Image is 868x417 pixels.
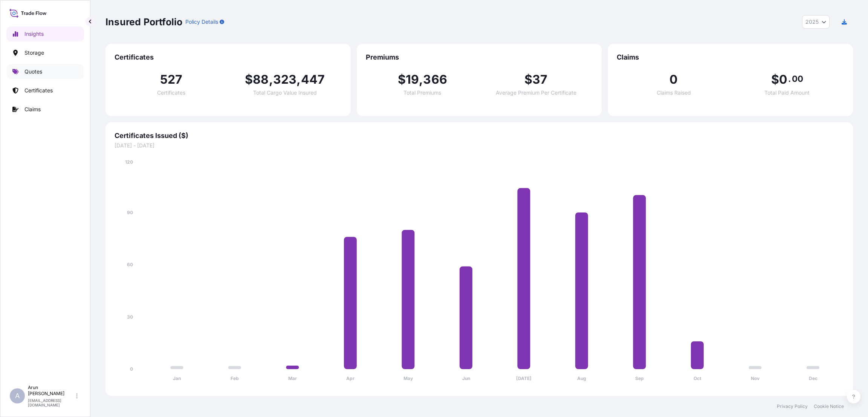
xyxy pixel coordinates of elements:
span: A [15,392,20,400]
span: Certificates [115,53,342,62]
span: 447 [301,74,325,86]
span: 527 [160,74,183,86]
p: Arun [PERSON_NAME] [28,385,75,397]
span: , [419,74,423,86]
tspan: Apr [346,376,355,381]
span: Certificates [157,90,185,95]
span: 366 [423,74,447,86]
a: Privacy Policy [777,403,808,409]
span: $ [398,74,406,86]
span: 323 [273,74,297,86]
a: Claims [6,102,84,117]
span: 88 [253,74,269,86]
span: Certificates Issued ($) [115,131,844,140]
p: Insights [24,30,44,38]
span: . [788,76,791,82]
tspan: Jun [462,376,470,381]
button: Year Selector [802,15,830,29]
tspan: 60 [127,262,133,267]
a: Insights [6,26,84,41]
span: 19 [406,74,419,86]
p: Insured Portfolio [105,16,182,28]
span: $ [524,74,532,86]
tspan: Sep [635,376,644,381]
tspan: Dec [809,376,818,381]
p: Claims [24,106,41,113]
tspan: 0 [130,366,133,372]
tspan: 30 [127,314,133,320]
tspan: Oct [694,376,701,381]
span: Total Cargo Value Insured [253,90,317,95]
span: , [296,74,301,86]
a: Certificates [6,83,84,98]
span: , [269,74,273,86]
p: [EMAIL_ADDRESS][DOMAIN_NAME] [28,398,75,407]
p: Certificates [24,87,53,94]
span: $ [245,74,253,86]
span: 0 [669,74,678,86]
p: Quotes [24,68,42,75]
span: 37 [532,74,547,86]
a: Cookie Notice [814,403,844,409]
tspan: 120 [125,159,133,165]
span: Premiums [366,53,593,62]
p: Policy Details [185,18,218,26]
a: Quotes [6,64,84,79]
a: Storage [6,45,84,60]
span: Claims [617,53,844,62]
tspan: Mar [288,376,297,381]
span: Claims Raised [657,90,691,95]
tspan: [DATE] [516,376,532,381]
tspan: Aug [577,376,586,381]
span: Total Premiums [403,90,441,95]
span: 00 [792,76,803,82]
span: $ [771,74,779,86]
tspan: Nov [751,376,760,381]
tspan: Feb [231,376,239,381]
p: Storage [24,49,44,57]
span: [DATE] - [DATE] [115,142,844,149]
span: 0 [779,74,787,86]
span: Total Paid Amount [764,90,810,95]
tspan: Jan [173,376,181,381]
span: 2025 [805,18,819,26]
span: Average Premium Per Certificate [496,90,576,95]
tspan: 90 [127,210,133,215]
tspan: May [403,376,413,381]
